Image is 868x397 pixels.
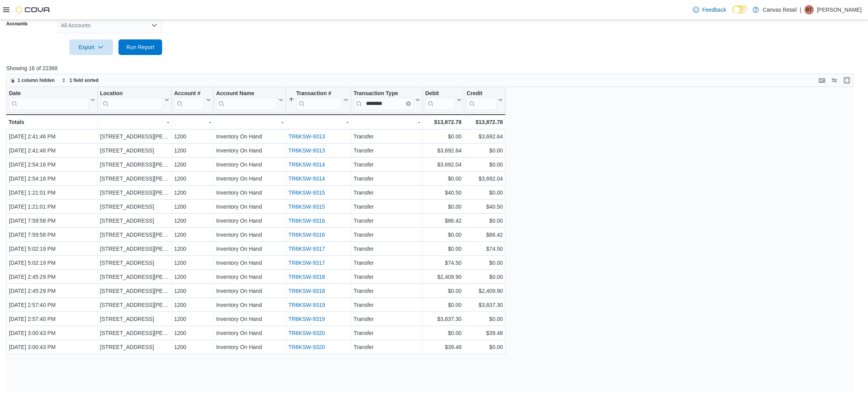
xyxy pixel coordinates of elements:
div: Inventory On Hand [216,300,283,310]
div: 1200 [174,230,211,239]
div: Inventory On Hand [216,328,283,338]
div: 1200 [174,314,211,324]
a: TR6KSW-9319 [288,302,325,308]
p: | [800,5,801,14]
a: TR6KSW-9318 [288,288,325,294]
div: [STREET_ADDRESS][PERSON_NAME] [100,300,169,310]
div: $13,872.78 [467,117,503,127]
div: [STREET_ADDRESS][PERSON_NAME] [100,188,169,197]
div: Inventory On Hand [216,188,283,197]
div: Account # [174,90,205,110]
a: TR6KSW-9320 [288,330,325,336]
div: Transfer [354,314,420,324]
div: $0.00 [467,216,503,225]
div: 1200 [174,328,211,338]
div: Inventory On Hand [216,174,283,183]
div: $0.00 [425,300,461,310]
div: Inventory On Hand [216,216,283,225]
img: Cova [16,6,51,14]
div: 1200 [174,174,211,183]
div: [DATE] 1:21:01 PM [9,202,95,211]
div: $0.00 [467,272,503,282]
div: - [354,117,420,127]
div: Inventory On Hand [216,286,283,296]
div: [STREET_ADDRESS][PERSON_NAME] [100,286,169,296]
div: 1200 [174,258,211,268]
div: 1200 [174,342,211,352]
div: [DATE] 2:41:46 PM [9,146,95,155]
div: [STREET_ADDRESS][PERSON_NAME] [100,272,169,282]
div: 1200 [174,132,211,141]
a: TR6KSW-9315 [288,204,325,210]
div: [STREET_ADDRESS][PERSON_NAME] [100,328,169,338]
div: 1200 [174,188,211,197]
div: 1200 [174,202,211,211]
button: Credit [467,90,503,110]
div: - [174,117,211,127]
div: $74.50 [467,244,503,253]
div: Transfer [354,342,420,352]
div: Account # [174,90,205,97]
button: 1 field sorted [58,76,102,85]
div: Credit [467,90,497,97]
div: Location [100,90,163,97]
div: $0.00 [425,328,461,338]
a: TR6KSW-9314 [288,161,325,168]
a: TR6KSW-9320 [288,344,325,350]
div: Inventory On Hand [216,342,283,352]
div: - [100,117,169,127]
div: [DATE] 2:45:29 PM [9,286,95,296]
a: TR6KSW-9313 [288,133,325,140]
div: Transfer [354,188,420,197]
div: Totals [9,117,95,127]
button: Keyboard shortcuts [817,76,827,85]
div: 1200 [174,300,211,310]
div: 1200 [174,272,211,282]
div: Debit [425,90,455,97]
a: TR6KSW-9313 [288,147,325,154]
div: [DATE] 5:02:19 PM [9,244,95,253]
div: $39.48 [467,328,503,338]
div: Account Name [216,90,277,97]
p: [PERSON_NAME] [817,5,862,14]
input: Dark Mode [732,5,749,14]
div: Inventory On Hand [216,244,283,253]
div: [DATE] 2:54:16 PM [9,174,95,183]
div: 1200 [174,146,211,155]
div: [STREET_ADDRESS][PERSON_NAME] [100,174,169,183]
a: Feedback [690,2,729,18]
div: Transaction # [296,90,342,97]
div: Transaction # URL [296,90,342,110]
button: Location [100,90,169,110]
div: $86.42 [467,230,503,239]
div: $3,837.30 [467,300,503,310]
button: Export [69,39,113,55]
div: Transfer [354,174,420,183]
div: Account Name [216,90,277,110]
div: $3,692.64 [467,132,503,141]
div: [DATE] 2:54:16 PM [9,160,95,169]
div: Inventory On Hand [216,160,283,169]
p: Showing 16 of 22368 [6,64,862,72]
div: $2,409.90 [425,272,461,282]
span: Export [74,39,108,55]
button: Transaction # [288,90,348,110]
div: Inventory On Hand [216,202,283,211]
div: Transfer [354,244,420,253]
div: [STREET_ADDRESS] [100,146,169,155]
button: 1 column hidden [7,76,58,85]
span: 1 column hidden [18,77,55,83]
div: $0.00 [467,342,503,352]
div: Transfer [354,160,420,169]
div: [STREET_ADDRESS] [100,216,169,225]
div: $0.00 [425,244,461,253]
a: TR6KSW-9315 [288,190,325,196]
div: $0.00 [467,160,503,169]
button: Debit [425,90,461,110]
div: Location [100,90,163,110]
div: $3,692.64 [425,146,461,155]
div: [STREET_ADDRESS] [100,258,169,268]
button: Open list of options [151,22,157,28]
div: $0.00 [425,132,461,141]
